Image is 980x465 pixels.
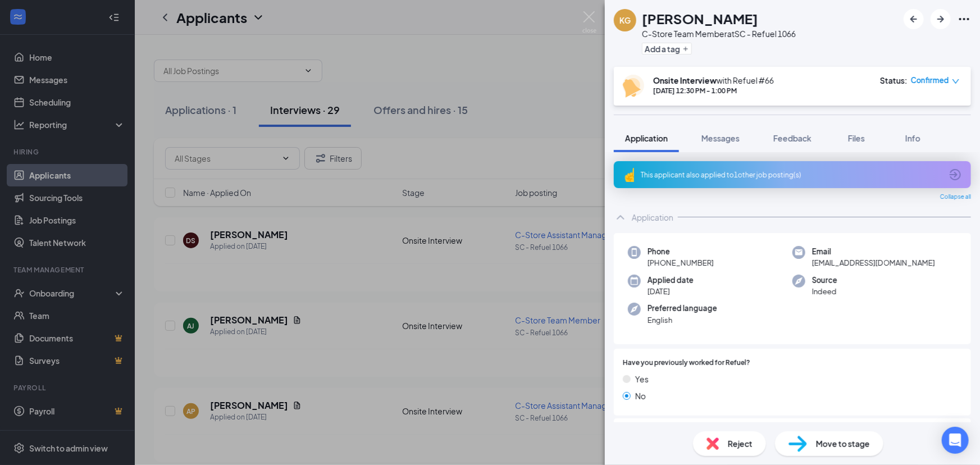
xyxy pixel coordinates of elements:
[623,358,750,368] span: Have you previously worked for Refuel?
[642,43,692,54] button: PlusAdd a tag
[812,257,935,268] span: [EMAIL_ADDRESS][DOMAIN_NAME]
[904,9,924,29] button: ArrowLeftNew
[773,133,812,143] span: Feedback
[653,75,717,85] b: Onsite Interview
[812,275,837,286] span: Source
[911,75,949,86] span: Confirmed
[848,133,865,143] span: Files
[931,9,951,29] button: ArrowRight
[648,275,694,286] span: Applied date
[642,9,758,28] h1: [PERSON_NAME]
[653,75,774,86] div: with Refuel #66
[653,86,774,95] div: [DATE] 12:30 PM - 1:00 PM
[728,437,753,450] span: Reject
[614,211,627,224] svg: ChevronUp
[648,257,714,268] span: [PHONE_NUMBER]
[958,12,971,26] svg: Ellipses
[632,212,673,223] div: Application
[934,12,947,26] svg: ArrowRight
[682,45,689,52] svg: Plus
[619,15,631,26] div: KG
[940,193,971,202] span: Collapse all
[648,314,717,326] span: English
[701,133,740,143] span: Messages
[816,437,870,450] span: Move to stage
[635,390,646,402] span: No
[812,246,935,257] span: Email
[635,373,649,385] span: Yes
[952,77,960,85] span: down
[648,303,717,314] span: Preferred language
[812,286,837,297] span: Indeed
[880,75,908,86] div: Status :
[648,286,694,297] span: [DATE]
[942,427,969,454] div: Open Intercom Messenger
[648,246,714,257] span: Phone
[949,168,962,181] svg: ArrowCircle
[641,170,942,180] div: This applicant also applied to 1 other job posting(s)
[625,133,668,143] span: Application
[907,12,920,26] svg: ArrowLeftNew
[642,28,796,39] div: C-Store Team Member at SC - Refuel 1066
[905,133,920,143] span: Info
